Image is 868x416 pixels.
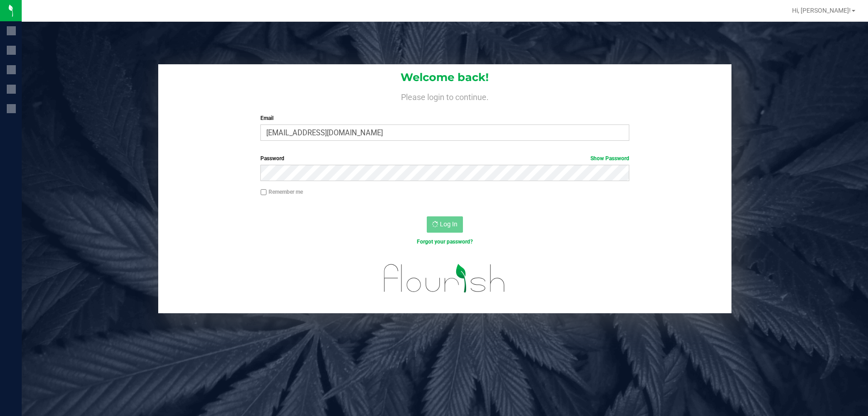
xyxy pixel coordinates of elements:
[590,155,629,162] a: Show Password
[427,216,463,233] button: Log In
[440,220,458,228] span: Log In
[260,188,303,196] label: Remember me
[260,114,629,122] label: Email
[260,189,267,196] input: Remember me
[260,155,284,162] span: Password
[158,72,731,83] h1: Welcome back!
[792,7,851,14] span: Hi, [PERSON_NAME]!
[417,239,473,245] a: Forgot your password?
[158,91,731,101] h4: Please login to continue.
[373,255,516,301] img: flourish_logo.svg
